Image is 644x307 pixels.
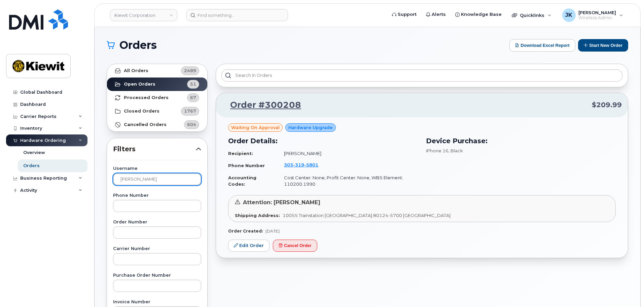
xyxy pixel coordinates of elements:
[119,40,157,50] span: Orders
[449,148,463,153] span: , Black
[190,81,196,87] span: 51
[221,69,622,82] input: Search in orders
[592,100,622,110] span: $209.99
[228,151,253,156] strong: Recipient:
[284,162,318,167] span: 303
[228,240,270,252] a: Edit Order
[113,166,201,171] label: Username
[278,172,418,190] td: Cost Center: None, Profit Center: None, WBS Element: 110200.1990
[235,213,280,218] strong: Shipping Address:
[615,278,639,302] iframe: Messenger Launcher
[228,136,418,146] h3: Order Details:
[293,162,304,167] span: 319
[124,109,159,114] strong: Closed Orders
[284,162,326,167] a: 3033195801
[107,91,207,104] a: Processed Orders67
[107,118,207,131] a: Cancelled Orders604
[184,67,196,74] span: 2489
[243,199,320,206] span: Attention: [PERSON_NAME]
[107,78,207,91] a: Open Orders51
[187,121,196,128] span: 604
[107,64,207,78] a: All Orders2489
[222,99,301,111] a: Order #300208
[278,148,418,159] td: [PERSON_NAME]
[113,247,201,251] label: Carrier Number
[283,213,451,218] span: 10055 Trainstation [GEOGRAPHIC_DATA] 80124-5700 [GEOGRAPHIC_DATA]
[113,220,201,224] label: Order Number
[228,163,265,168] strong: Phone Number
[509,39,575,52] button: Download Excel Report
[265,228,280,234] span: [DATE]
[107,104,207,118] a: Closed Orders1767
[190,94,196,101] span: 67
[273,240,317,252] button: Cancel Order
[124,95,169,100] strong: Processed Orders
[228,228,263,234] strong: Order Created:
[124,68,148,73] strong: All Orders
[113,144,196,154] span: Filters
[231,124,280,131] span: Waiting On Approval
[426,136,616,146] h3: Device Purchase:
[228,175,256,187] strong: Accounting Codes:
[113,273,201,278] label: Purchase Order Number
[426,148,449,153] span: iPhone 16
[113,193,201,198] label: Phone Number
[304,162,318,167] span: 5801
[578,39,628,52] button: Start New Order
[124,122,167,127] strong: Cancelled Orders
[113,300,201,304] label: Invoice Number
[124,82,155,87] strong: Open Orders
[288,124,333,131] span: Hardware Upgrade
[184,108,196,114] span: 1767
